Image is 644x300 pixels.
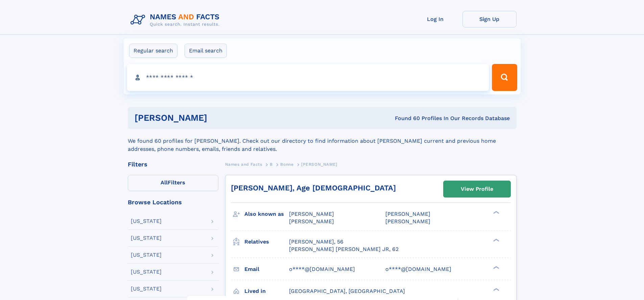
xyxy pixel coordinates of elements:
a: Sign Up [462,11,517,27]
a: [PERSON_NAME], Age [DEMOGRAPHIC_DATA] [231,184,396,192]
span: All [161,179,168,186]
a: Log In [408,11,462,27]
a: B [270,160,273,168]
div: We found 60 profiles for [PERSON_NAME]. Check out our directory to find information about [PERSON... [128,129,517,153]
div: Found 60 Profiles In Our Records Database [301,115,510,122]
h3: Lived in [244,285,289,297]
div: ❯ [492,265,500,270]
label: Filters [128,175,218,191]
div: View Profile [461,181,493,197]
span: [GEOGRAPHIC_DATA], [GEOGRAPHIC_DATA] [289,288,405,294]
h3: Also known as [244,208,289,220]
div: ❯ [492,287,500,292]
a: View Profile [444,181,510,197]
img: Logo Names and Facts [128,11,225,29]
span: [PERSON_NAME] [385,211,430,217]
div: Browse Locations [128,199,218,205]
span: B [270,162,273,167]
a: [PERSON_NAME] [PERSON_NAME] JR, 62 [289,246,399,253]
a: Names and Facts [225,160,262,168]
h3: Relatives [244,236,289,248]
div: [US_STATE] [131,218,162,224]
input: search input [127,64,489,91]
button: Search Button [492,64,517,91]
label: Email search [185,44,227,58]
span: [PERSON_NAME] [301,162,337,167]
h3: Email [244,263,289,275]
a: [PERSON_NAME], 56 [289,238,343,246]
span: Bonne [280,162,293,167]
span: [PERSON_NAME] [289,218,334,225]
label: Regular search [129,44,177,58]
div: [US_STATE] [131,252,162,258]
div: Filters [128,161,218,167]
div: [US_STATE] [131,286,162,292]
a: Bonne [280,160,293,168]
div: ❯ [492,210,500,215]
span: [PERSON_NAME] [385,218,430,225]
div: ❯ [492,238,500,242]
div: [US_STATE] [131,269,162,275]
h1: [PERSON_NAME] [135,114,301,122]
div: [US_STATE] [131,235,162,241]
span: [PERSON_NAME] [289,211,334,217]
